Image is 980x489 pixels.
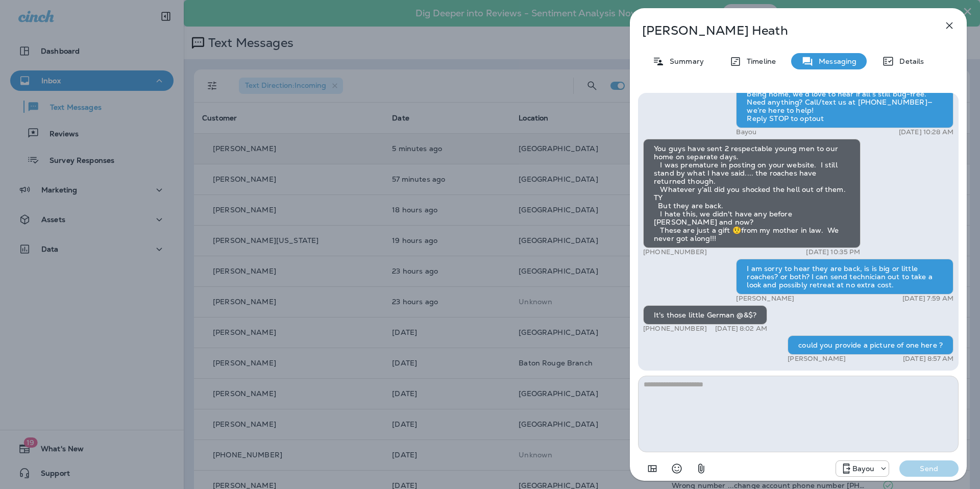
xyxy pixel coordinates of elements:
p: Summary [665,57,704,65]
p: Messaging [814,57,856,65]
p: Timeline [742,57,776,65]
div: could you provide a picture of one here ? [788,335,953,355]
p: [DATE] 7:59 AM [902,295,953,303]
div: It's those little German @&$? [643,305,767,325]
p: [DATE] 8:57 AM [903,355,953,363]
div: You guys have sent 2 respectable young men to our home on separate days. I was premature in posti... [643,139,861,248]
p: [PHONE_NUMBER] [643,325,707,333]
p: [DATE] 10:35 PM [806,248,860,256]
div: I am sorry to hear they are back, is is big or little roaches? or both? I can send technician out... [736,259,953,295]
button: Add in a premade template [642,458,663,479]
p: [PERSON_NAME] [736,295,794,303]
p: [PERSON_NAME] [788,355,846,363]
p: [DATE] 8:02 AM [715,325,767,333]
p: Details [894,57,924,65]
p: [PHONE_NUMBER] [643,248,707,256]
button: Select an emoji [667,458,687,479]
div: +1 (985) 315-4311 [836,462,889,475]
p: [PERSON_NAME] Heath [642,23,921,38]
p: Bayou [736,128,756,136]
p: [DATE] 10:28 AM [899,128,953,136]
p: Bayou [852,464,875,473]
